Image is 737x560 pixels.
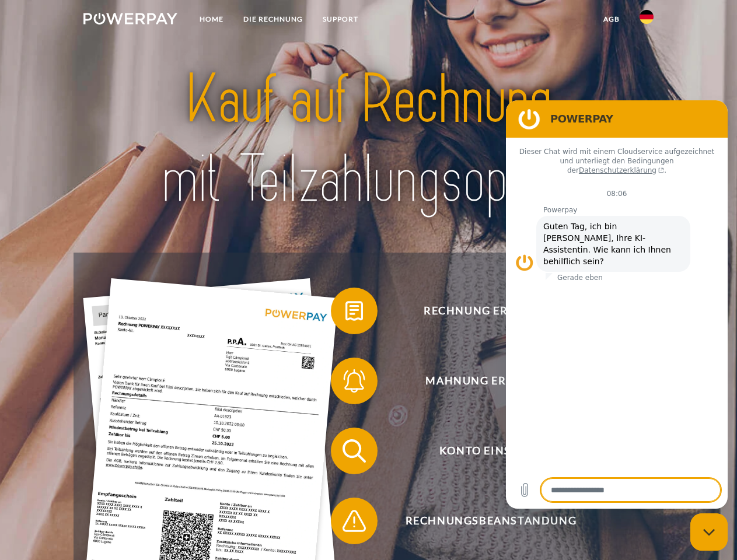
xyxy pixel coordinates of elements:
img: de [640,10,654,24]
iframe: Messaging-Fenster [506,100,728,509]
img: title-powerpay_de.svg [111,56,626,223]
span: Rechnungsbeanstandung [348,498,634,544]
span: Konto einsehen [348,428,634,474]
button: Mahnung erhalten? [331,358,634,404]
img: qb_bell.svg [340,366,369,395]
a: DIE RECHNUNG [233,9,313,30]
a: SUPPORT [313,9,368,30]
button: Rechnungsbeanstandung [331,498,634,544]
img: qb_bill.svg [340,296,369,325]
img: logo-powerpay-white.svg [83,13,177,24]
button: Konto einsehen [331,428,634,474]
a: Home [190,9,233,30]
span: Rechnung erhalten? [348,288,634,334]
img: qb_search.svg [340,436,369,466]
span: Mahnung erhalten? [348,358,634,404]
button: Rechnung erhalten? [331,288,634,334]
a: agb [593,9,630,30]
iframe: Schaltfläche zum Öffnen des Messaging-Fensters; Konversation läuft [690,513,728,551]
img: qb_warning.svg [340,506,369,535]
